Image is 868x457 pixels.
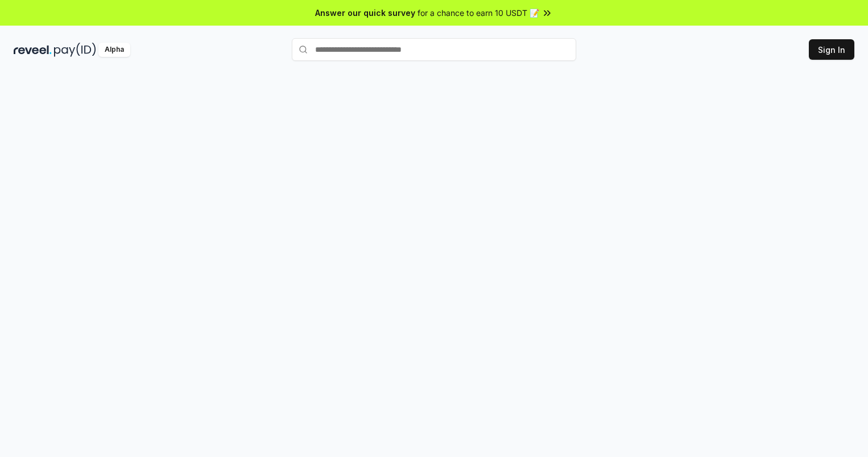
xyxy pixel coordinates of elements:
img: pay_id [54,43,96,57]
button: Sign In [809,39,854,60]
div: Alpha [98,43,130,57]
span: Answer our quick survey [315,7,415,19]
img: reveel_dark [14,43,52,57]
span: for a chance to earn 10 USDT 📝 [418,7,539,19]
